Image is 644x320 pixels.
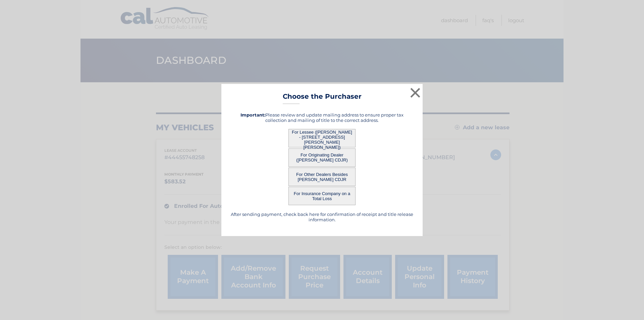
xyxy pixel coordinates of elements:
[288,148,356,167] button: For Originating Dealer ([PERSON_NAME] CDJR)
[230,212,414,222] h5: After sending payment, check back here for confirmation of receipt and title release information.
[288,187,356,205] button: For Insurance Company on a Total Loss
[283,92,362,104] h3: Choose the Purchaser
[230,112,414,123] h5: Please review and update mailing address to ensure proper tax collection and mailing of title to ...
[288,168,356,186] button: For Other Dealers Besides [PERSON_NAME] CDJR
[288,129,356,147] button: For Lessee ([PERSON_NAME] - [STREET_ADDRESS][PERSON_NAME][PERSON_NAME])
[240,112,265,118] strong: Important:
[409,86,422,99] button: ×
